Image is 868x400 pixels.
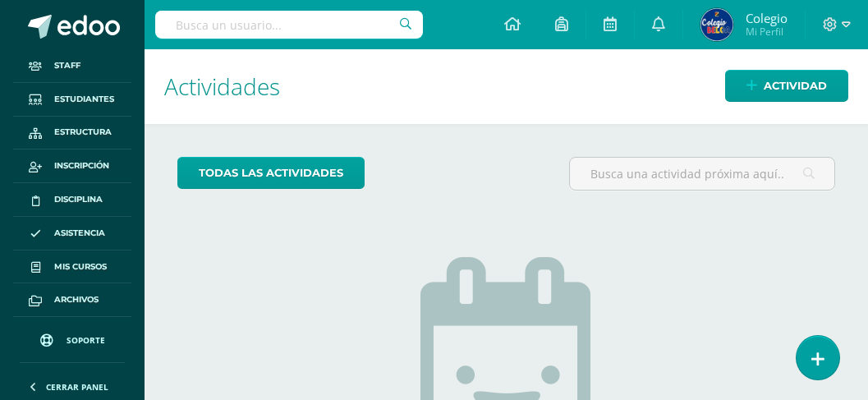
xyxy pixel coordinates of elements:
span: Actividad [764,71,827,101]
span: Staff [54,59,80,72]
span: Cerrar panel [46,381,108,393]
a: Inscripción [13,149,131,183]
h1: Actividades [164,49,848,124]
span: Mis cursos [54,260,107,274]
span: Estructura [54,126,112,139]
a: Disciplina [13,183,131,217]
span: Estudiantes [54,93,114,106]
span: Archivos [54,293,99,306]
span: Colegio [746,10,788,26]
span: Asistencia [54,227,105,240]
a: todas las Actividades [177,157,365,189]
span: Mi Perfil [746,25,788,39]
input: Busca un usuario... [155,11,423,39]
a: Estudiantes [13,83,131,117]
a: Mis cursos [13,251,131,284]
a: Archivos [13,283,131,317]
img: c600e396c05fc968532ff46e374ede2f.png [700,8,733,41]
a: Estructura [13,117,131,150]
a: Asistencia [13,217,131,251]
a: Soporte [20,318,125,358]
span: Disciplina [54,193,103,206]
span: Inscripción [54,159,109,172]
span: Soporte [67,334,105,346]
input: Busca una actividad próxima aquí... [570,158,834,190]
a: Staff [13,49,131,83]
a: Actividad [725,70,848,102]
